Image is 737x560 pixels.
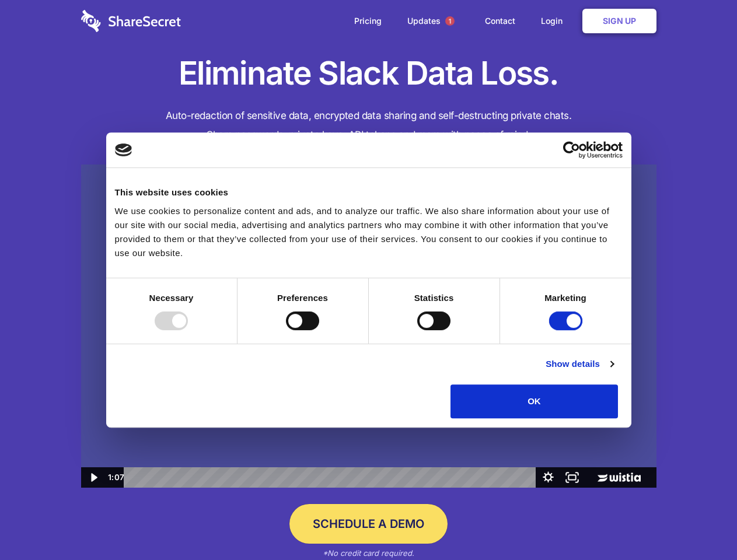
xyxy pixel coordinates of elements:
[414,293,454,303] strong: Statistics
[149,293,194,303] strong: Necessary
[289,504,448,544] a: Schedule a Demo
[81,52,656,94] h1: Eliminate Slack Data Loss.
[450,384,618,418] button: OK
[115,204,623,260] div: We use cookies to personalize content and ads, and to analyze our traffic. We also share informat...
[323,548,414,558] em: *No credit card required.
[115,185,623,199] div: This website uses cookies
[536,467,560,488] button: Show settings menu
[343,3,393,39] a: Pricing
[133,467,530,488] div: Playbar
[521,141,623,159] a: Usercentrics Cookiebot - opens in a new window
[544,293,586,303] strong: Marketing
[529,3,580,39] a: Login
[81,106,656,145] h4: Auto-redaction of sensitive data, encrypted data sharing and self-destructing private chats. Shar...
[115,143,132,156] img: logo
[560,467,584,488] button: Fullscreen
[445,16,455,26] span: 1
[582,9,656,33] a: Sign Up
[81,10,181,32] img: logo-wordmark-white-trans-d4663122ce5f474addd5e946df7df03e33cb6a1c49d2221995e7729f52c070b2.svg
[81,164,656,488] img: Sharesecret
[81,467,105,488] button: Play Video
[473,3,527,39] a: Contact
[679,502,723,546] iframe: Drift Widget Chat Controller
[277,293,328,303] strong: Preferences
[584,467,656,488] a: Wistia Logo -- Learn More
[546,357,613,371] a: Show details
